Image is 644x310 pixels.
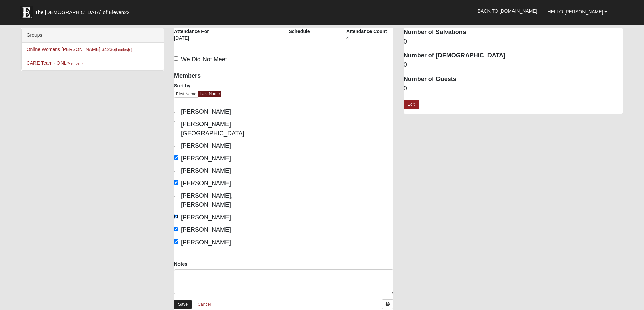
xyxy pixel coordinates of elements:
[181,155,231,162] span: [PERSON_NAME]
[174,143,178,147] input: [PERSON_NAME]
[27,47,132,52] a: Online Womens [PERSON_NAME] 34236(Leader)
[181,142,231,149] span: [PERSON_NAME]
[404,75,623,84] dt: Number of Guests
[174,214,178,219] input: [PERSON_NAME]
[35,9,130,16] span: The [DEMOGRAPHIC_DATA] of Eleven22
[181,180,231,187] span: [PERSON_NAME]
[181,121,244,137] span: [PERSON_NAME][GEOGRAPHIC_DATA]
[404,84,623,93] dd: 0
[174,121,178,125] input: [PERSON_NAME][GEOGRAPHIC_DATA]
[404,51,623,60] dt: Number of [DEMOGRAPHIC_DATA]
[473,3,543,20] a: Back to [DOMAIN_NAME]
[174,261,187,267] label: Notes
[548,9,603,15] span: Hello [PERSON_NAME]
[27,60,83,66] a: CARE Team - ONL(Member )
[174,56,178,61] input: We Did Not Meet
[67,61,83,65] small: (Member )
[174,168,178,172] input: [PERSON_NAME]
[543,3,613,20] a: Hello [PERSON_NAME]
[346,28,387,35] label: Attendance Count
[289,28,310,35] label: Schedule
[174,28,209,35] label: Attendance For
[174,91,198,98] a: First Name
[198,91,221,97] a: Last Name
[22,28,164,43] div: Groups
[174,155,178,160] input: [PERSON_NAME]
[115,48,132,52] small: (Leader )
[174,239,178,244] input: [PERSON_NAME]
[181,56,227,63] span: We Did Not Meet
[404,100,419,109] a: Edit
[404,37,623,46] dd: 0
[16,2,151,19] a: The [DEMOGRAPHIC_DATA] of Eleven22
[174,72,279,80] h4: Members
[181,108,231,115] span: [PERSON_NAME]
[181,167,231,174] span: [PERSON_NAME]
[174,35,221,46] div: [DATE]
[174,227,178,231] input: [PERSON_NAME]
[174,82,190,89] label: Sort by
[404,28,623,37] dt: Number of Salvations
[181,192,233,208] span: [PERSON_NAME], [PERSON_NAME]
[181,214,231,221] span: [PERSON_NAME]
[174,193,178,197] input: [PERSON_NAME], [PERSON_NAME]
[181,226,231,233] span: [PERSON_NAME]
[181,239,231,246] span: [PERSON_NAME]
[174,109,178,113] input: [PERSON_NAME]
[346,35,393,46] div: 4
[174,180,178,185] input: [PERSON_NAME]
[404,61,623,69] dd: 0
[20,6,33,19] img: Eleven22 logo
